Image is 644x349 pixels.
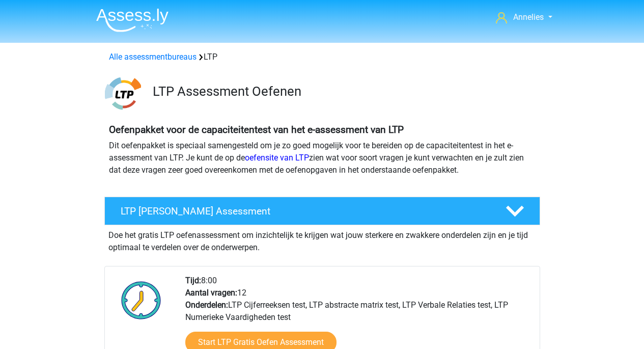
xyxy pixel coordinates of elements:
img: Assessly [96,8,169,32]
b: Aantal vragen: [185,288,237,298]
a: LTP [PERSON_NAME] Assessment [100,197,544,225]
div: Doe het gratis LTP oefenassessment om inzichtelijk te krijgen wat jouw sterkere en zwakkere onder... [104,225,540,254]
a: Annelies [492,11,556,23]
img: Klok [116,275,167,326]
a: Alle assessmentbureaus [109,52,197,62]
b: Tijd: [185,276,201,285]
b: Onderdelen: [185,300,228,310]
span: Annelies [513,12,544,22]
p: Dit oefenpakket is speciaal samengesteld om je zo goed mogelijk voor te bereiden op de capaciteit... [109,140,536,176]
h3: LTP Assessment Oefenen [153,84,532,99]
a: oefensite van LTP [245,153,309,163]
b: Oefenpakket voor de capaciteitentest van het e-assessment van LTP [109,124,404,136]
img: ltp.png [105,75,141,112]
div: LTP [105,51,540,63]
h4: LTP [PERSON_NAME] Assessment [121,205,489,217]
